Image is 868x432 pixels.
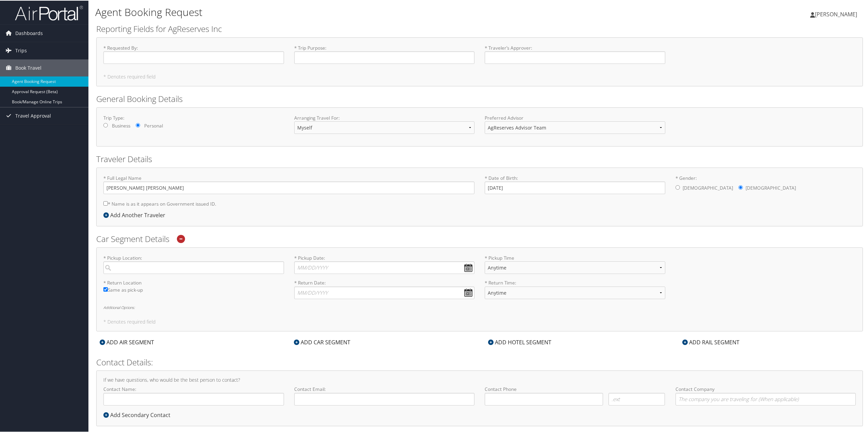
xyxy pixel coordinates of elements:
[103,181,474,193] input: * Full Legal Name
[96,232,863,244] h2: Car Segment Details
[485,181,665,193] input: * Date of Birth:
[103,279,284,286] label: * Return Location
[96,22,863,34] h2: Reporting Fields for AgReserves Inc
[103,210,169,219] div: Add Another Traveler
[294,392,475,405] input: Contact Email:
[103,410,174,418] div: Add Secondary Contact
[675,385,856,404] label: Contact Company
[485,174,665,193] label: * Date of Birth:
[103,319,856,324] h5: * Denotes required field
[103,287,108,291] input: Same as pick-up
[485,385,665,392] label: Contact Phone
[810,3,864,24] a: [PERSON_NAME]
[738,185,743,189] input: * Gender:[DEMOGRAPHIC_DATA][DEMOGRAPHIC_DATA]
[15,4,83,20] img: airportal-logo.png
[96,356,863,367] h2: Contact Details:
[96,153,863,164] h2: Traveler Details
[144,122,163,128] label: Personal
[675,185,680,189] input: * Gender:[DEMOGRAPHIC_DATA][DEMOGRAPHIC_DATA]
[675,392,856,405] input: Contact Company
[103,377,856,382] h4: If we have questions, who would be the best person to contact?
[485,51,665,63] input: * Traveler’s Approver:
[485,114,665,121] label: Preferred Advisor
[103,114,284,121] label: Trip Type:
[485,254,665,279] label: * Pickup Time
[15,24,43,41] span: Dashboards
[96,338,157,346] div: ADD AIR SEGMENT
[294,44,475,63] label: * Trip Purpose :
[103,197,216,209] label: * Name is as it appears on Government issued ID.
[103,392,284,405] input: Contact Name:
[103,286,284,296] label: Same as pick-up
[485,286,665,298] select: * Return Time:
[485,279,665,304] label: * Return Time:
[103,385,284,404] label: Contact Name:
[15,107,51,124] span: Travel Approval
[683,181,733,194] label: [DEMOGRAPHIC_DATA]
[485,338,555,346] div: ADD HOTEL SEGMENT
[294,286,475,298] input: * Return Date:
[103,51,284,63] input: * Requested By:
[294,114,475,121] label: Arranging Travel For:
[294,51,475,63] input: * Trip Purpose:
[675,174,856,194] label: * Gender:
[485,261,665,273] select: * Pickup Time
[15,59,41,76] span: Book Travel
[679,338,743,346] div: ADD RAIL SEGMENT
[103,74,856,79] h5: * Denotes required field
[815,10,857,17] span: [PERSON_NAME]
[294,385,475,404] label: Contact Email:
[96,92,863,104] h2: General Booking Details
[103,254,284,273] label: * Pickup Location:
[95,4,608,19] h1: Agent Booking Request
[103,305,856,309] h6: Additional Options:
[15,41,27,58] span: Trips
[103,174,474,193] label: * Full Legal Name
[608,392,665,405] input: .ext
[294,254,475,273] label: * Pickup Date:
[294,279,475,298] label: * Return Date:
[103,201,108,205] input: * Name is as it appears on Government issued ID.
[746,181,796,194] label: [DEMOGRAPHIC_DATA]
[112,122,130,128] label: Business
[294,261,475,273] input: * Pickup Date:
[103,44,284,63] label: * Requested By :
[485,44,665,63] label: * Traveler’s Approver :
[290,338,354,346] div: ADD CAR SEGMENT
